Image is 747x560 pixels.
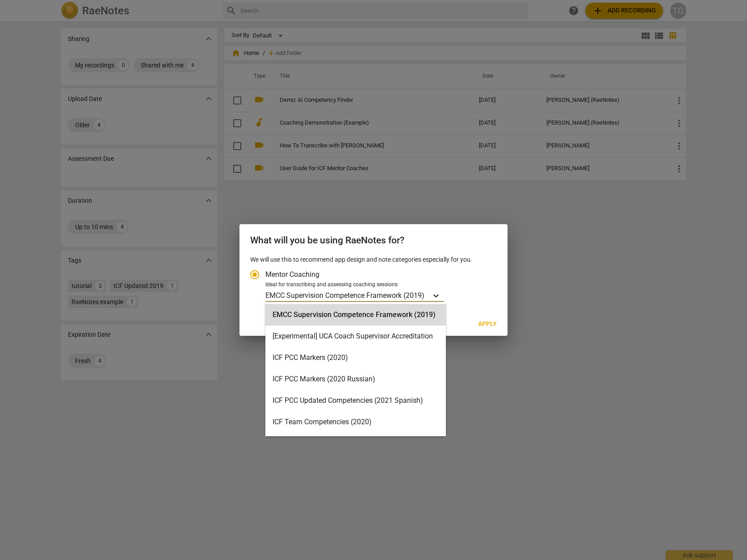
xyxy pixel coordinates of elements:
input: Ideal for transcribing and assessing coaching sessionsEMCC Supervision Competence Framework (2019) [425,291,427,300]
h2: What will you be using RaeNotes for? [250,235,497,246]
div: ICF PCC Markers (2020 Russian) [265,368,446,390]
div: EMCC Supervision Competence Framework (2019) [265,304,446,326]
div: ICF PCC Markers (2020) [265,347,446,368]
div: ICF Team Competencies (2020) [265,411,446,433]
button: Apply [471,316,504,332]
span: Mentor Coaching [265,269,319,280]
div: ICF PCC Updated Competencies (2021 Spanish) [265,390,446,411]
p: EMCC Supervision Competence Framework (2019) [265,290,424,301]
div: ICF Updated Competencies (2019 Japanese) [265,433,446,454]
div: Account type [250,264,497,302]
div: [Experimental] UCA Coach Supervisor Accreditation [265,326,446,347]
p: We will use this to recommend app design and note categories especially for you. [250,255,497,264]
span: Apply [478,320,497,329]
div: Ideal for transcribing and assessing coaching sessions [265,281,494,289]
